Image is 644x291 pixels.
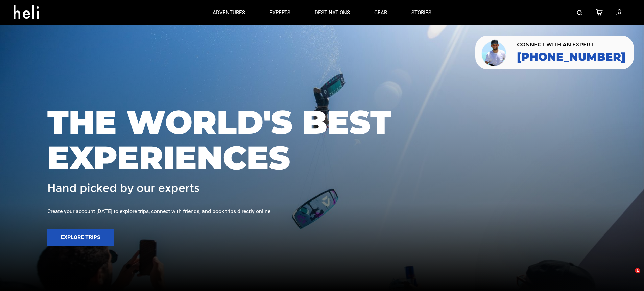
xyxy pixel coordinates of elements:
span: Hand picked by our experts [47,182,199,194]
img: search-bar-icon.svg [577,10,582,16]
span: CONNECT WITH AN EXPERT [517,42,625,47]
button: Explore Trips [47,229,114,246]
div: Create your account [DATE] to explore trips, connect with friends, and book trips directly online. [47,208,597,216]
iframe: Intercom live chat [621,268,637,284]
span: 1 [635,268,640,273]
img: contact our team [480,38,508,67]
p: adventures [213,9,245,16]
span: THE WORLD'S BEST EXPERIENCES [47,104,597,176]
p: experts [269,9,290,16]
a: [PHONE_NUMBER] [517,51,625,63]
p: destinations [315,9,350,16]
